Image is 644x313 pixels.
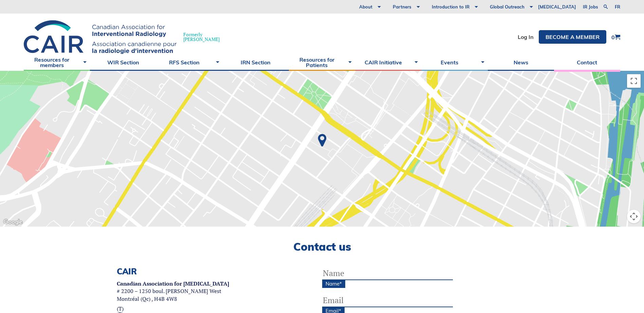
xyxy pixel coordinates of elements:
[183,32,220,42] span: Formerly [PERSON_NAME]
[615,5,620,9] a: fr
[627,74,641,88] button: Toggle fullscreen view
[2,218,24,227] a: Open this area in Google Maps (opens a new window)
[539,30,606,44] a: Become a member
[117,280,229,287] strong: Canadian Association for [MEDICAL_DATA]
[223,54,289,71] a: IRN Section
[24,240,620,253] h2: Contact us
[117,306,229,311] a: (T)
[2,218,24,227] img: Google
[24,20,226,54] a: Formerly[PERSON_NAME]
[627,210,641,223] button: Map camera controls
[117,267,229,276] h3: CAIR
[355,54,421,71] a: CAIR Initiative
[117,280,229,302] p: # 2200 – 1250 boul. [PERSON_NAME] West Montréal (Qc) , H4B 4W8
[554,54,620,71] a: Contact
[611,34,620,40] a: 0
[421,54,487,71] a: Events
[322,279,345,288] label: Name
[322,294,453,307] input: Email
[24,20,177,54] img: CIRA
[488,54,554,71] a: News
[156,54,222,71] a: RFS Section
[322,267,453,280] input: Name
[289,54,355,71] a: Resources for Patients
[518,34,534,40] a: Log In
[90,54,156,71] a: WIR Section
[24,54,90,71] a: Resources for members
